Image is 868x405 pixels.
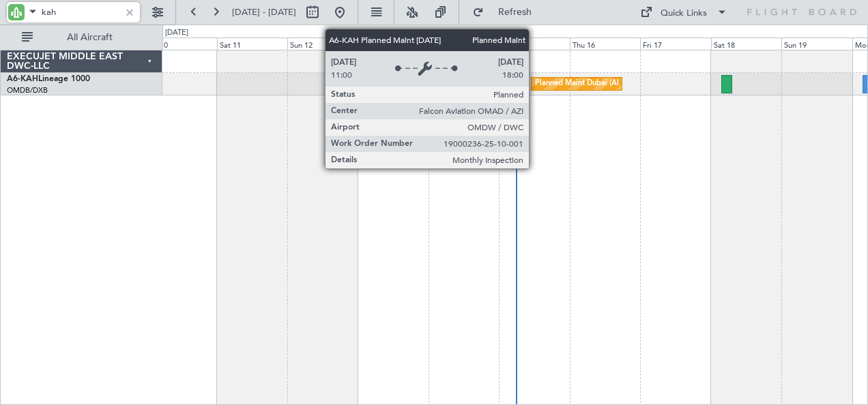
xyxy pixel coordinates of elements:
[466,1,548,23] button: Refresh
[7,85,48,95] a: OMDB/DXB
[711,37,781,50] div: Sat 18
[429,37,499,50] div: Tue 14
[640,37,710,50] div: Fri 17
[633,1,734,23] button: Quick Links
[217,37,287,50] div: Sat 11
[358,37,428,50] div: Mon 13
[661,7,707,20] div: Quick Links
[570,37,640,50] div: Thu 16
[42,2,120,22] input: A/C (Reg. or Type)
[535,74,669,94] div: Planned Maint Dubai (Al Maktoum Intl)
[15,27,148,48] button: All Aircraft
[7,75,38,83] span: A6-KAH
[499,37,569,50] div: Wed 15
[781,37,852,50] div: Sun 19
[487,7,544,17] span: Refresh
[165,27,188,39] div: [DATE]
[7,75,90,83] a: A6-KAHLineage 1000
[35,33,144,42] span: All Aircraft
[287,37,358,50] div: Sun 12
[146,37,216,50] div: Fri 10
[232,6,296,18] span: [DATE] - [DATE]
